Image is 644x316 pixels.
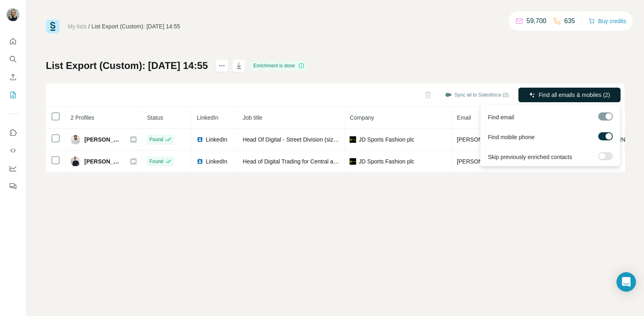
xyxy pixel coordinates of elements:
[564,16,575,26] p: 635
[243,158,400,165] span: Head of Digital Trading for Central and [GEOGRAPHIC_DATA]
[215,59,228,72] button: actions
[197,114,218,121] span: LinkedIn
[71,157,80,166] img: Avatar
[488,133,535,141] span: Find mobile phone
[6,125,19,140] button: Use Surfe on LinkedIn
[68,23,87,30] a: My lists
[457,114,471,121] span: Email
[46,59,208,72] h1: List Export (Custom): [DATE] 14:55
[457,158,599,165] span: [PERSON_NAME][EMAIL_ADDRESS][DOMAIN_NAME]
[358,157,414,166] span: JD Sports Fashion plc
[6,70,19,84] button: Enrich CSV
[350,158,356,165] img: company-logo
[197,158,203,165] img: LinkedIn logo
[588,15,626,27] button: Buy credits
[147,114,163,121] span: Status
[6,34,19,49] button: Quick start
[6,52,19,67] button: Search
[488,153,572,161] span: Skip previously enriched contacts
[84,135,122,144] span: [PERSON_NAME]
[149,158,163,165] span: Found
[6,161,19,176] button: Dashboard
[6,8,19,21] img: Avatar
[350,114,374,121] span: Company
[84,157,122,166] span: [PERSON_NAME]
[488,113,514,121] span: Find email
[243,136,386,143] span: Head Of Digital - Street Division (size?, Footpatrol & HIP)
[88,22,90,30] li: /
[243,114,262,121] span: Job title
[6,143,19,158] button: Use Surfe API
[71,135,80,144] img: Avatar
[251,61,307,71] div: Enrichment is done
[149,136,163,143] span: Found
[206,135,227,144] span: LinkedIn
[439,89,514,101] button: Sync all to Salesforce (2)
[539,91,610,99] span: Find all emails & mobiles (2)
[6,179,19,193] button: Feedback
[197,136,203,143] img: LinkedIn logo
[358,135,414,144] span: JD Sports Fashion plc
[518,88,620,102] button: Find all emails & mobiles (2)
[526,16,546,26] p: 59,700
[350,136,356,143] img: company-logo
[46,19,60,33] img: Surfe Logo
[6,88,19,102] button: My lists
[206,157,227,166] span: LinkedIn
[616,272,636,292] div: Open Intercom Messenger
[71,114,94,121] span: 2 Profiles
[92,22,180,30] div: List Export (Custom): [DATE] 14:55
